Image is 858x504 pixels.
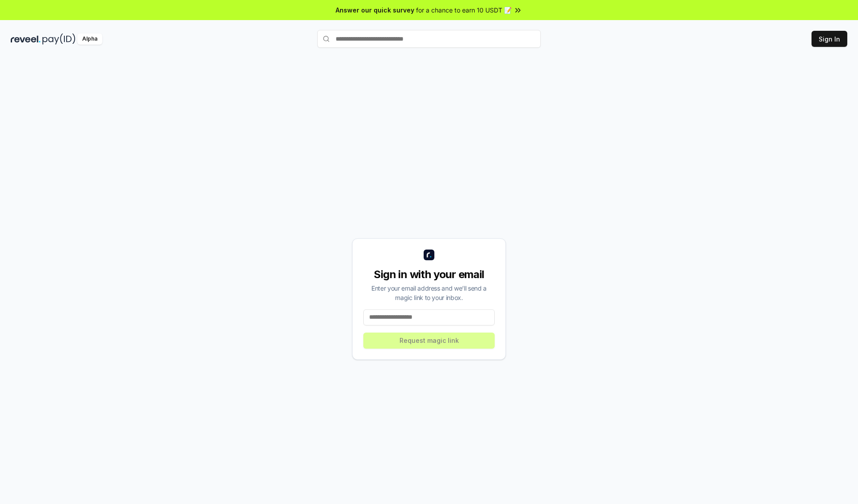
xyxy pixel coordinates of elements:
span: Answer our quick survey [336,5,414,15]
div: Enter your email address and we’ll send a magic link to your inbox. [363,283,495,302]
span: for a chance to earn 10 USDT 📝 [416,5,512,15]
img: reveel_dark [11,33,41,45]
button: Sign In [812,31,847,47]
div: Alpha [77,33,102,45]
img: logo_small [424,250,434,260]
img: pay_id [42,33,76,45]
div: Sign in with your email [363,267,495,282]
